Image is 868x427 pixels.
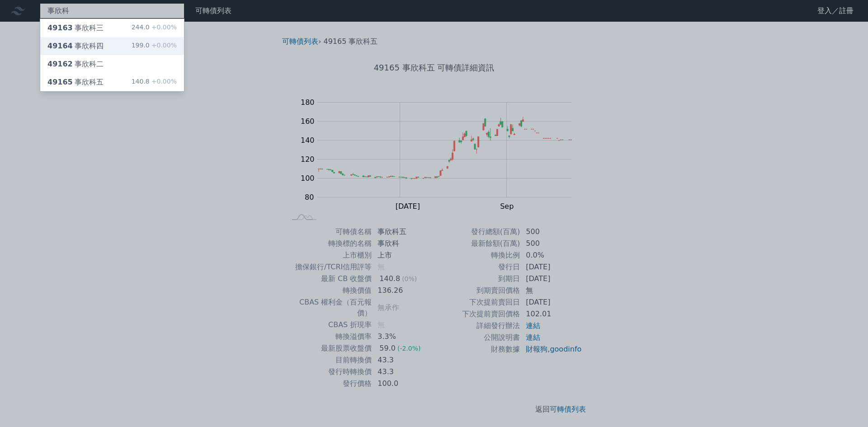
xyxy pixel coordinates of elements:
[47,42,73,50] span: 49164
[132,41,177,52] div: 199.0
[150,42,177,49] span: +0.00%
[40,19,184,37] a: 49163事欣科三 244.0+0.00%
[47,41,104,52] div: 事欣科四
[47,77,104,88] div: 事欣科五
[40,73,184,91] a: 49165事欣科五 140.8+0.00%
[47,78,73,86] span: 49165
[47,60,73,68] span: 49162
[47,59,104,70] div: 事欣科二
[40,37,184,55] a: 49164事欣科四 199.0+0.00%
[132,23,177,33] div: 244.0
[47,23,73,32] span: 49163
[40,55,184,73] a: 49162事欣科二
[150,78,177,85] span: +0.00%
[150,23,177,31] span: +0.00%
[47,23,104,33] div: 事欣科三
[132,77,177,88] div: 140.8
